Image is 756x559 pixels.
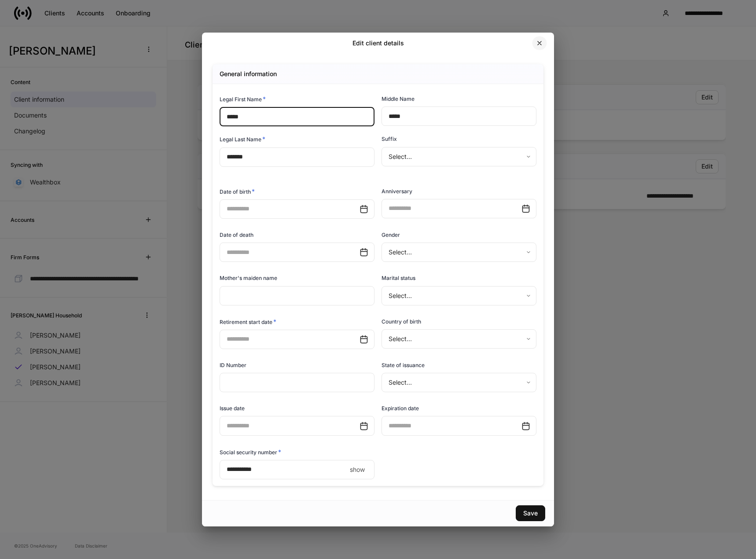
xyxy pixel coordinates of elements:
h6: Suffix [382,135,397,143]
div: Select... [382,147,536,166]
div: Save [523,510,538,516]
h6: Retirement start date [220,317,276,326]
h6: State of issuance [382,361,425,369]
p: show [350,465,365,474]
h6: Expiration date [382,404,419,412]
h2: Edit client details [352,39,404,48]
h6: Anniversary [382,187,412,195]
h6: Marital status [382,274,415,282]
h6: Gender [382,231,400,239]
h6: Middle Name [382,95,415,103]
h6: Issue date [220,404,245,412]
h6: Legal Last Name [220,135,265,143]
div: Select... [382,243,536,262]
h5: General information [220,70,277,78]
h6: Date of birth [220,187,255,196]
h6: Country of birth [382,317,421,326]
div: Select... [382,373,536,392]
h6: Legal First Name [220,95,266,103]
h6: ID Number [220,361,246,369]
h6: Mother's maiden name [220,274,277,282]
h6: Date of death [220,231,253,239]
button: Save [516,505,545,521]
div: Select... [382,286,536,305]
div: Select... [382,329,536,349]
h6: Social security number [220,448,281,456]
